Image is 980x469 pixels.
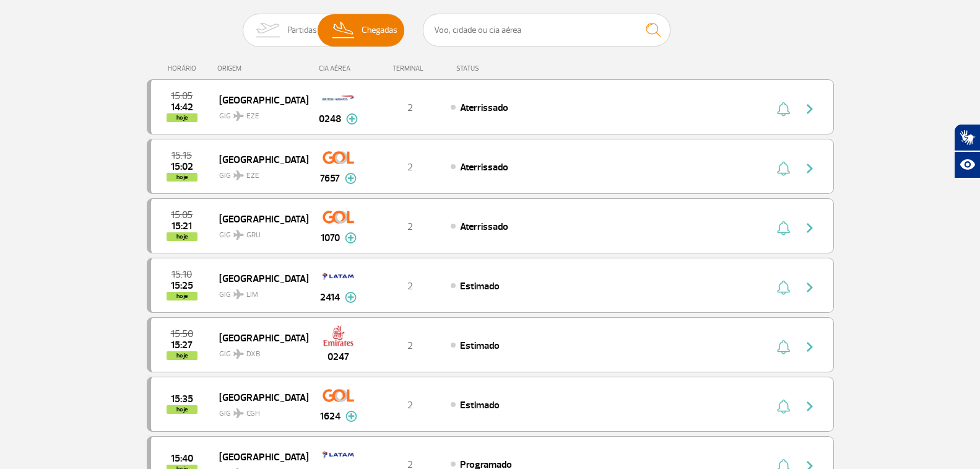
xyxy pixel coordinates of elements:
span: [GEOGRAPHIC_DATA] [219,151,298,167]
img: destiny_airplane.svg [233,170,244,180]
img: seta-direita-painel-voo.svg [802,161,817,176]
span: 2025-09-28 15:27:00 [171,341,193,349]
img: mais-info-painel-voo.svg [345,292,357,303]
span: GRU [246,230,261,241]
div: Plugin de acessibilidade da Hand Talk. [954,124,980,178]
span: 1624 [320,409,340,424]
span: 2 [407,102,413,114]
span: 2025-09-28 15:21:00 [171,222,192,230]
img: mais-info-painel-voo.svg [346,113,358,125]
span: hoje [167,405,197,414]
img: seta-direita-painel-voo.svg [802,399,817,414]
span: 2 [407,221,413,233]
span: hoje [167,113,197,122]
span: GIG [219,342,298,360]
span: 0248 [319,112,341,126]
span: [GEOGRAPHIC_DATA] [219,92,298,108]
span: Estimado [460,399,500,411]
span: hoje [167,351,197,360]
img: seta-direita-painel-voo.svg [802,102,817,116]
img: seta-direita-painel-voo.svg [802,221,817,235]
span: Estimado [460,280,500,292]
span: 7657 [320,171,340,186]
span: [GEOGRAPHIC_DATA] [219,270,298,286]
img: sino-painel-voo.svg [777,399,790,414]
span: LIM [246,289,258,300]
span: Chegadas [362,14,397,46]
div: CIA AÉREA [308,64,370,72]
span: 2025-09-28 15:50:00 [171,330,193,338]
span: 1070 [321,230,340,245]
img: destiny_airplane.svg [233,349,244,359]
span: hoje [167,292,197,300]
img: destiny_airplane.svg [233,289,244,299]
span: Aterrissado [460,102,508,114]
img: mais-info-painel-voo.svg [345,173,357,184]
span: Partidas [287,14,317,46]
img: seta-direita-painel-voo.svg [802,280,817,295]
img: destiny_airplane.svg [233,408,244,418]
div: STATUS [450,64,551,72]
input: Voo, cidade ou cia aérea [423,14,670,46]
div: HORÁRIO [150,64,218,72]
span: 2025-09-28 15:15:00 [171,151,192,160]
img: destiny_airplane.svg [233,230,244,240]
span: 2025-09-28 15:10:00 [171,270,192,279]
span: Estimado [460,340,500,352]
span: 2025-09-28 15:05:00 [171,211,193,219]
span: Aterrissado [460,221,508,233]
span: EZE [246,111,259,122]
span: 2 [407,280,413,292]
img: sino-painel-voo.svg [777,340,790,354]
span: [GEOGRAPHIC_DATA] [219,211,298,227]
span: 2414 [320,290,340,305]
span: GIG [219,401,298,419]
div: ORIGEM [217,64,308,72]
button: Abrir tradutor de língua de sinais. [954,124,980,151]
span: 2 [407,399,413,411]
span: 2025-09-28 15:40:00 [171,454,193,463]
span: GIG [219,223,298,241]
span: Aterrissado [460,161,508,173]
img: sino-painel-voo.svg [777,161,790,176]
span: 2 [407,161,413,173]
span: 2025-09-28 14:42:01 [171,103,193,112]
span: GIG [219,104,298,122]
img: slider-desembarque [326,14,362,46]
span: [GEOGRAPHIC_DATA] [219,389,298,405]
span: GIG [219,283,298,300]
span: DXB [246,349,260,360]
img: sino-painel-voo.svg [777,280,790,295]
span: [GEOGRAPHIC_DATA] [219,330,298,346]
img: sino-painel-voo.svg [777,102,790,116]
img: destiny_airplane.svg [233,111,244,121]
img: mais-info-painel-voo.svg [345,411,357,422]
img: mais-info-painel-voo.svg [345,232,357,243]
div: TERMINAL [370,64,450,72]
img: slider-embarque [248,14,287,46]
span: 2025-09-28 15:25:00 [171,281,193,290]
img: seta-direita-painel-voo.svg [802,340,817,354]
span: 2025-09-28 15:35:00 [171,395,193,403]
span: 2025-09-28 15:02:35 [171,162,193,171]
span: GIG [219,164,298,182]
span: hoje [167,173,197,182]
span: 0247 [327,349,349,364]
button: Abrir recursos assistivos. [954,151,980,178]
span: [GEOGRAPHIC_DATA] [219,449,298,465]
img: sino-painel-voo.svg [777,221,790,235]
span: CGH [246,408,260,419]
span: 2025-09-28 15:05:00 [171,92,193,100]
span: hoje [167,232,197,241]
span: 2 [407,340,413,352]
span: EZE [246,170,259,182]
